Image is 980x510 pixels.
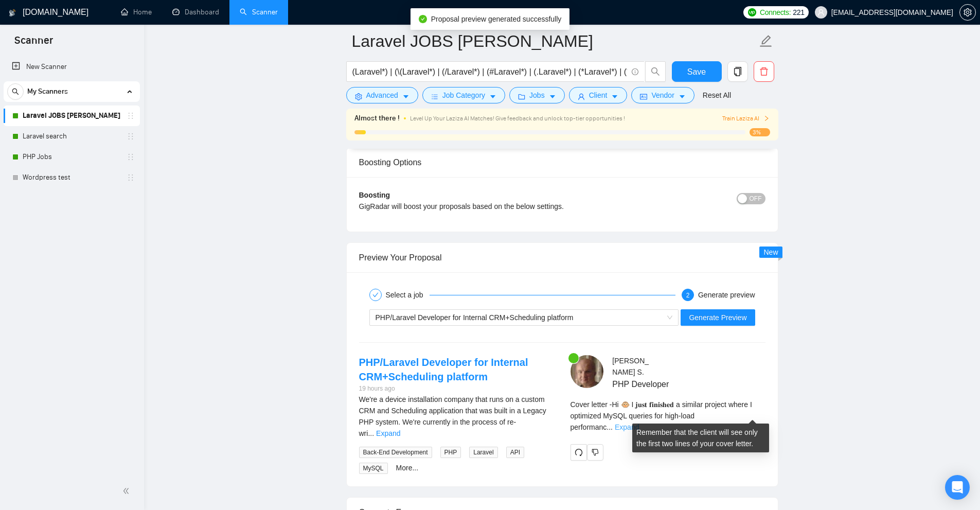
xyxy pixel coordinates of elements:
button: redo [571,444,587,461]
button: copy [727,61,748,82]
span: 2 [686,292,690,299]
span: PHP/Laravel Developer for Internal CRM+Scheduling platform [376,313,574,322]
button: Generate Preview [681,309,755,326]
div: GigRadar will boost your proposals based on the below settings. [359,201,664,212]
span: OFF [750,193,762,204]
span: caret-down [549,93,556,100]
span: search [646,67,665,76]
div: We're a device installation company that runs on a custom CRM and Scheduling application that was... [359,394,554,439]
a: Expand [615,423,639,431]
span: PHP [440,447,461,458]
button: delete [754,61,774,82]
span: search [8,88,23,95]
button: search [645,61,666,82]
button: settingAdvancedcaret-down [346,87,418,103]
input: Scanner name... [352,28,757,54]
span: My Scanners [27,81,68,102]
span: Jobs [529,90,545,101]
span: folder [518,93,525,100]
img: logo [9,5,16,21]
span: info-circle [632,68,638,75]
span: holder [127,173,135,182]
div: Open Intercom Messenger [945,475,970,500]
div: Preview Your Proposal [359,243,765,272]
button: Train Laziza AI [722,114,770,124]
b: Boosting [359,191,390,199]
a: homeHome [121,8,152,16]
span: double-left [122,486,133,496]
li: My Scanners [4,81,140,188]
a: PHP/Laravel Developer for Internal CRM+Scheduling platform [359,357,528,382]
span: user [578,93,585,100]
div: 19 hours ago [359,384,554,394]
span: New [763,248,778,256]
button: folderJobscaret-down [509,87,565,103]
span: caret-down [402,93,409,100]
span: idcard [640,93,647,100]
a: Laravel JOBS [PERSON_NAME] [23,105,120,126]
div: Remember that the client will see only the first two lines of your cover letter. [571,399,765,433]
a: PHP Jobs [23,147,120,167]
span: Almost there ! [354,113,400,124]
span: caret-down [679,93,686,100]
a: Expand [376,429,400,437]
a: dashboardDashboard [172,8,219,16]
span: Job Category [442,90,485,101]
a: searchScanner [240,8,278,16]
a: More... [396,464,419,472]
span: right [763,115,770,121]
span: delete [754,67,774,76]
img: c1q-CQK0cNJsPbbMsbBCpqR7RFtEIIMBzQziHITAcIrREtDwgU8rliQARg2zNUkYrK [571,355,603,388]
span: Generate Preview [689,312,746,323]
span: ... [607,423,613,431]
a: setting [959,8,976,16]
a: Wordpress test [23,167,120,188]
button: userClientcaret-down [569,87,628,103]
a: Reset All [703,90,731,101]
span: check-circle [419,15,427,23]
span: redo [571,448,586,456]
input: Search Freelance Jobs... [352,65,627,78]
span: edit [759,34,773,48]
span: bars [431,93,438,100]
span: check [372,292,379,298]
span: Cover letter - Hi 🐵 I 𝐣𝐮𝐬𝐭 𝐟𝐢𝐧𝐢𝐬𝐡𝐞𝐝 a similar project where I optimized MySQL queries for high-lo... [571,400,752,431]
span: Scanner [6,33,61,55]
span: 221 [793,7,804,18]
span: caret-down [489,93,496,100]
span: MySQL [359,463,388,474]
span: PHP Developer [612,378,735,391]
div: Boosting Options [359,148,765,177]
span: setting [960,8,975,16]
button: Save [672,61,722,82]
span: caret-down [611,93,618,100]
div: Generate preview [698,289,755,301]
button: setting [959,4,976,21]
span: holder [127,112,135,120]
span: Laravel [469,447,497,458]
span: Connects: [760,7,791,18]
button: barsJob Categorycaret-down [422,87,505,103]
div: Select a job [386,289,430,301]
span: dislike [592,448,599,456]
button: search [7,83,24,100]
span: Level Up Your Laziza AI Matches! Give feedback and unlock top-tier opportunities ! [410,115,625,122]
span: We're a device installation company that runs on a custom CRM and Scheduling application that was... [359,395,546,437]
span: setting [355,93,362,100]
span: Advanced [366,90,398,101]
div: Remember that the client will see only the first two lines of your cover letter. [632,424,769,452]
span: ... [368,429,374,437]
span: Vendor [651,90,674,101]
a: New Scanner [12,57,132,77]
img: upwork-logo.png [748,8,756,16]
a: Laravel search [23,126,120,147]
span: 3% [750,128,770,136]
span: Client [589,90,608,101]
span: Back-End Development [359,447,432,458]
li: New Scanner [4,57,140,77]
span: holder [127,153,135,161]
span: user [817,9,825,16]
button: idcardVendorcaret-down [631,87,694,103]
span: Proposal preview generated successfully [431,15,562,23]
